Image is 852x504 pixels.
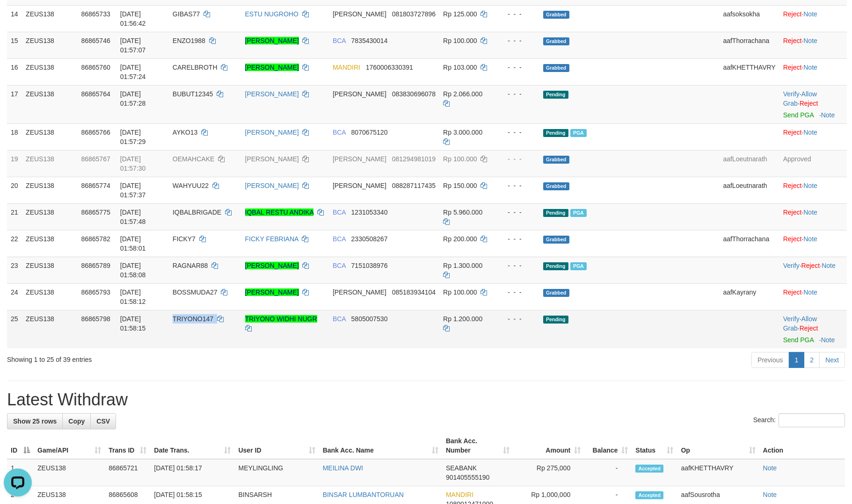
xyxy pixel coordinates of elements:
[7,150,22,177] td: 19
[81,209,110,216] span: 86865775
[443,10,477,18] span: Rp 125.000
[120,155,146,172] span: [DATE] 01:57:30
[333,64,360,71] span: MANDIRI
[120,235,146,252] span: [DATE] 01:58:01
[443,90,482,98] span: Rp 2.066.000
[7,390,845,409] h1: Latest Withdraw
[803,182,817,189] a: Note
[821,336,835,344] a: Note
[543,91,568,99] span: Pending
[779,310,847,348] td: · ·
[392,155,436,163] span: Copy 081294981019 to clipboard
[81,10,110,18] span: 86865733
[150,432,234,459] th: Date Trans.: activate to sort column ascending
[22,85,77,123] td: ZEUS138
[7,123,22,150] td: 18
[443,235,477,243] span: Rp 200.000
[333,262,346,269] span: BCA
[543,64,569,72] span: Grabbed
[779,177,847,203] td: ·
[763,491,777,498] a: Note
[323,491,404,498] a: BINSAR LUMBANTORUAN
[443,155,477,163] span: Rp 100.000
[783,129,802,136] a: Reject
[120,209,146,225] span: [DATE] 01:57:48
[779,58,847,85] td: ·
[446,474,489,481] span: Copy 901405555190 to clipboard
[543,262,568,270] span: Pending
[443,64,477,71] span: Rp 103.000
[351,315,388,323] span: Copy 5805007530 to clipboard
[443,129,482,136] span: Rp 3.000.000
[235,432,319,459] th: User ID: activate to sort column ascending
[7,432,34,459] th: ID: activate to sort column descending
[500,63,536,72] div: - - -
[351,37,388,44] span: Copy 7835430014 to clipboard
[81,182,110,189] span: 86865774
[543,129,568,137] span: Pending
[62,413,91,429] a: Copy
[173,209,221,216] span: IQBALBRIGADE
[446,491,473,498] span: MANDIRI
[779,230,847,257] td: ·
[803,235,817,243] a: Note
[543,209,568,217] span: Pending
[719,150,779,177] td: aafLoeutnarath
[173,10,200,18] span: GIBAS77
[173,262,208,269] span: RAGNAR88
[245,315,317,323] a: TRIYONO WIDHI NUGR
[81,155,110,163] span: 86865767
[751,352,789,368] a: Previous
[34,459,105,486] td: ZEUS138
[779,32,847,58] td: ·
[22,58,77,85] td: ZEUS138
[173,129,197,136] span: AYKO13
[543,37,569,45] span: Grabbed
[783,90,817,107] a: Allow Grab
[803,10,817,18] a: Note
[443,37,477,44] span: Rp 100.000
[584,459,632,486] td: -
[245,37,299,44] a: [PERSON_NAME]
[7,203,22,230] td: 21
[120,37,146,54] span: [DATE] 01:57:07
[779,283,847,310] td: ·
[783,288,802,296] a: Reject
[513,459,584,486] td: Rp 275,000
[446,464,477,472] span: SEABANK
[443,288,477,296] span: Rp 100.000
[392,10,436,18] span: Copy 081803727896 to clipboard
[22,177,77,203] td: ZEUS138
[7,283,22,310] td: 24
[543,182,569,190] span: Grabbed
[392,288,436,296] span: Copy 085183934104 to clipboard
[150,459,234,486] td: [DATE] 01:58:17
[245,288,299,296] a: [PERSON_NAME]
[333,209,346,216] span: BCA
[677,432,759,459] th: Op: activate to sort column ascending
[677,459,759,486] td: aafKHETTHAVRY
[34,432,105,459] th: Game/API: activate to sort column ascending
[822,262,836,269] a: Note
[500,154,536,164] div: - - -
[173,182,209,189] span: WAHYUU22
[783,37,802,44] a: Reject
[635,491,663,499] span: Accepted
[7,85,22,123] td: 17
[803,288,817,296] a: Note
[22,150,77,177] td: ZEUS138
[81,235,110,243] span: 86865782
[783,111,814,119] a: Send PGA
[7,58,22,85] td: 16
[333,129,346,136] span: BCA
[819,352,845,368] a: Next
[4,4,32,32] button: Open LiveChat chat widget
[783,182,802,189] a: Reject
[96,418,110,425] span: CSV
[443,182,477,189] span: Rp 150.000
[779,257,847,283] td: · ·
[81,262,110,269] span: 86865789
[173,315,213,323] span: TRIYONO147
[543,316,568,324] span: Pending
[443,209,482,216] span: Rp 5.960.000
